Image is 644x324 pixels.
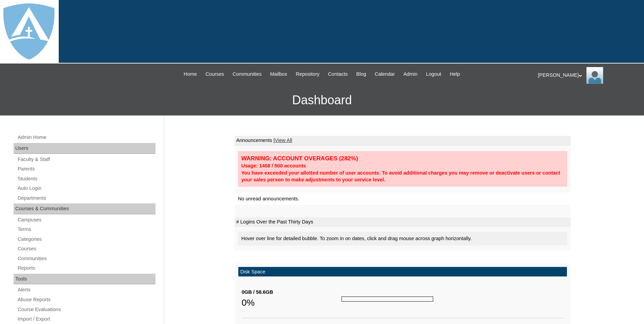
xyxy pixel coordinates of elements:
a: Courses [17,245,155,253]
a: View All [275,138,292,143]
a: Course Evaluations [17,305,155,314]
div: Tools [14,274,155,285]
a: Terms [17,225,155,234]
td: Announcements | [235,136,571,145]
span: Home [184,70,197,78]
span: Mailbox [270,70,288,78]
a: Admin Home [17,133,155,142]
a: Parents [17,165,155,173]
a: Home [180,70,200,78]
a: Faculty & Staff [17,155,155,164]
a: Communities [17,254,155,263]
a: Communities [229,70,265,78]
div: 0GB / 58.6GB [242,289,342,296]
h3: Dashboard [3,85,641,115]
div: Users [14,143,155,154]
a: Auto Login [17,184,155,193]
a: Contacts [325,70,351,78]
a: Departments [17,194,155,202]
div: Hover over line for detailed bubble. To zoom in on dates, click and drag mouse across graph horiz... [238,232,567,246]
a: Mailbox [267,70,291,78]
div: WARNING: ACCOUNT OVERAGES (282%) [241,155,564,162]
a: Import / Export [17,315,155,323]
span: Admin [403,70,418,78]
span: Contacts [328,70,348,78]
a: Repository [292,70,323,78]
span: Help [450,70,460,78]
span: Logout [426,70,441,78]
a: Alerts [17,286,155,294]
a: Students [17,175,155,183]
div: You have exceeded your allotted number of user accounts. To avoid additional charges you may remo... [241,169,564,183]
a: Reports [17,264,155,272]
div: [PERSON_NAME] [538,67,637,84]
td: Disk Space [238,267,567,277]
div: Courses & Communities [14,203,155,214]
td: No unread announcements. [235,193,571,205]
td: # Logins Over the Past Thirty Days [235,217,571,227]
span: Courses [205,70,224,78]
a: Campuses [17,216,155,224]
a: Help [446,70,463,78]
span: Calendar [375,70,395,78]
span: Blog [356,70,366,78]
a: Blog [353,70,369,78]
span: Repository [296,70,319,78]
a: Logout [423,70,445,78]
span: Communities [233,70,262,78]
a: Calendar [371,70,398,78]
a: Admin [400,70,421,78]
div: 0% [242,296,342,309]
strong: Usage: 1408 / 500 accounts [241,163,306,168]
a: Categories [17,235,155,244]
a: Courses [202,70,227,78]
a: Abuse Reports [17,295,155,304]
img: Karen Lawton [586,67,603,84]
img: logo-white.png [3,3,55,59]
